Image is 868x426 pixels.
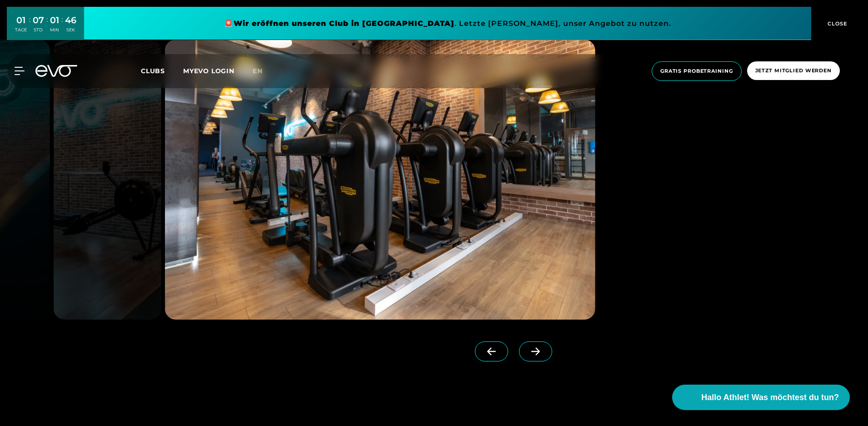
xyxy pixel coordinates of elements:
[29,15,30,39] div: :
[701,391,839,404] span: Hallo Athlet! Was möchtest du tun?
[755,67,832,75] span: Jetzt Mitglied werden
[253,66,274,76] a: en
[65,14,76,27] div: 46
[61,15,63,39] div: :
[183,67,234,75] a: MYEVO LOGIN
[54,40,161,320] img: evofitness
[15,27,27,33] div: TAGE
[33,27,44,33] div: STD
[165,40,595,320] img: evofitness
[660,67,733,75] span: Gratis Probetraining
[46,15,48,39] div: :
[811,7,861,40] button: CLOSE
[141,67,165,75] span: Clubs
[33,14,44,27] div: 07
[141,66,183,75] a: Clubs
[672,385,850,410] button: Hallo Athlet! Was möchtest du tun?
[253,67,263,75] span: en
[65,27,76,33] div: SEK
[744,61,843,81] a: Jetzt Mitglied werden
[50,14,59,27] div: 01
[15,14,27,27] div: 01
[50,27,59,33] div: MIN
[825,20,848,28] span: CLOSE
[649,61,744,81] a: Gratis Probetraining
